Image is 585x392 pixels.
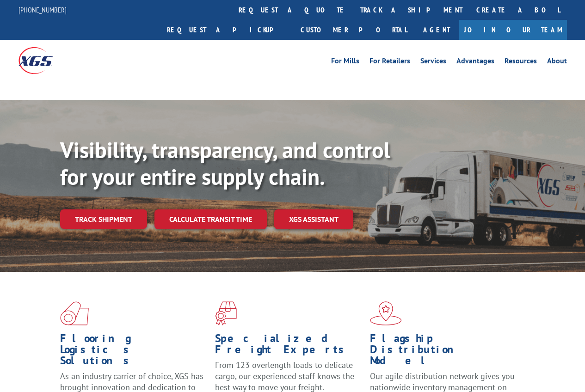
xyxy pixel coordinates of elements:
[160,20,294,40] a: Request a pickup
[294,20,414,40] a: Customer Portal
[215,333,363,360] h1: Specialized Freight Experts
[215,301,237,325] img: xgs-icon-focused-on-flooring-red
[60,301,89,325] img: xgs-icon-total-supply-chain-intelligence-red
[370,333,518,371] h1: Flagship Distribution Model
[456,57,494,67] a: Advantages
[459,20,567,40] a: Join Our Team
[60,333,208,371] h1: Flooring Logistics Solutions
[18,5,67,14] a: [PHONE_NUMBER]
[60,209,147,229] a: Track shipment
[331,57,359,67] a: For Mills
[154,209,267,229] a: Calculate transit time
[414,20,459,40] a: Agent
[274,209,353,229] a: XGS ASSISTANT
[547,57,567,67] a: About
[369,57,410,67] a: For Retailers
[420,57,446,67] a: Services
[505,57,537,67] a: Resources
[60,135,390,191] b: Visibility, transparency, and control for your entire supply chain.
[370,301,402,325] img: xgs-icon-flagship-distribution-model-red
